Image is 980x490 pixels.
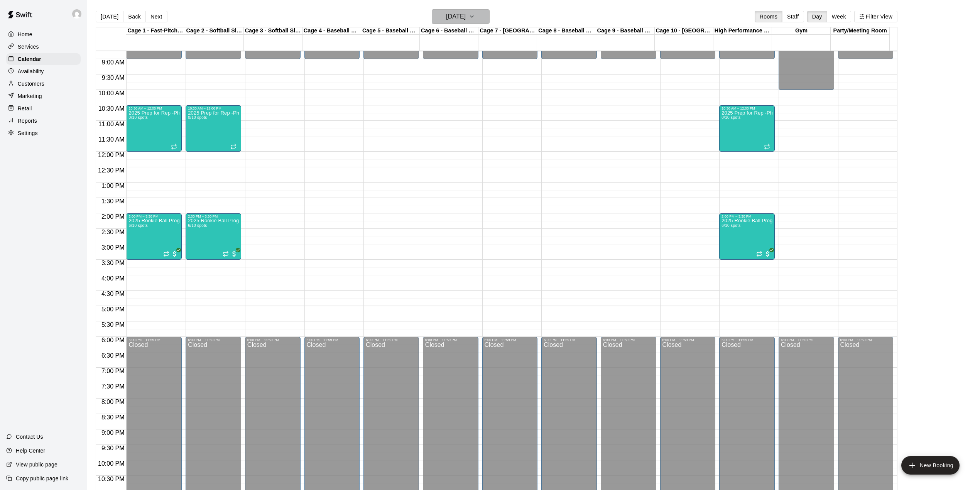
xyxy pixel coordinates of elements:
[6,127,81,139] a: Settings
[6,90,81,102] a: Marketing
[18,30,32,38] p: Home
[230,144,237,150] span: Recurring event
[544,338,595,342] div: 6:00 PM – 11:59 PM
[100,291,127,297] span: 4:30 PM
[244,27,302,35] div: Cage 3 - Softball Slo-pitch Iron [PERSON_NAME] & Baseball Pitching Machine
[100,414,127,421] span: 8:30 PM
[18,117,37,125] p: Reports
[100,182,127,189] span: 1:00 PM
[366,338,417,342] div: 6:00 PM – 11:59 PM
[188,215,239,218] div: 2:00 PM – 3:30 PM
[755,11,782,22] button: Rooms
[126,27,185,35] div: Cage 1 - Fast-Pitch Machine and Automatic Baseball Hack Attack Pitching Machine
[432,9,490,24] button: [DATE]
[100,74,127,81] span: 9:30 AM
[100,321,127,328] span: 5:30 PM
[100,198,127,204] span: 1:30 PM
[781,338,832,342] div: 6:00 PM – 11:59 PM
[18,68,44,75] p: Availability
[123,11,146,22] button: Back
[18,80,44,88] p: Customers
[100,368,127,374] span: 7:00 PM
[655,27,713,35] div: Cage 10 - [GEOGRAPHIC_DATA]
[772,27,831,35] div: Gym
[18,92,42,100] p: Marketing
[807,11,827,22] button: Day
[16,433,43,441] p: Contact Us
[126,213,182,260] div: 2:00 PM – 3:30 PM: 2025 Rookie Ball Program-Phase 1
[18,43,39,51] p: Services
[719,105,775,152] div: 10:30 AM – 12:00 PM: 2025 Prep for Rep -Phase 1
[425,338,476,342] div: 6:00 PM – 11:59 PM
[6,29,81,40] a: Home
[188,223,207,228] span: 6/10 spots filled
[100,213,127,220] span: 2:00 PM
[188,106,239,110] div: 10:30 AM – 12:00 PM
[100,337,127,343] span: 6:00 PM
[100,352,127,359] span: 6:30 PM
[128,338,179,342] div: 6:00 PM – 11:59 PM
[100,429,127,436] span: 9:00 PM
[6,66,81,77] a: Availability
[230,250,238,258] span: All customers have paid
[18,55,41,63] p: Calendar
[100,445,127,451] span: 9:30 PM
[6,78,81,90] a: Customers
[854,11,897,22] button: Filter View
[96,11,123,22] button: [DATE]
[128,115,147,120] span: 0/10 spots filled
[721,223,740,228] span: 6/10 spots filled
[126,105,182,152] div: 10:30 AM – 12:00 PM: 2025 Prep for Rep -Phase 1
[6,53,81,65] div: Calendar
[185,27,244,35] div: Cage 2 - Softball Slo-pitch Iron [PERSON_NAME] & Hack Attack Baseball Pitching Machine
[18,129,38,137] p: Settings
[827,11,851,22] button: Week
[96,152,126,158] span: 12:00 PM
[485,338,536,342] div: 6:00 PM – 11:59 PM
[782,11,804,22] button: Staff
[18,105,32,112] p: Retail
[223,251,229,257] span: Recurring event
[764,250,772,258] span: All customers have paid
[16,475,68,482] p: Copy public page link
[6,103,81,114] a: Retail
[100,306,127,313] span: 5:00 PM
[72,9,81,19] img: Joe Florio
[721,115,740,120] span: 0/10 spots filled
[186,105,241,152] div: 10:30 AM – 12:00 PM: 2025 Prep for Rep -Phase 1
[713,27,772,35] div: High Performance Lane
[446,11,466,22] h6: [DATE]
[100,399,127,405] span: 8:00 PM
[188,338,239,342] div: 6:00 PM – 11:59 PM
[163,251,169,257] span: Recurring event
[307,338,358,342] div: 6:00 PM – 11:59 PM
[96,476,126,482] span: 10:30 PM
[831,27,889,35] div: Party/Meeting Room
[188,115,207,120] span: 0/10 spots filled
[603,338,654,342] div: 6:00 PM – 11:59 PM
[6,115,81,127] a: Reports
[901,456,960,475] button: add
[71,6,87,22] div: Joe Florio
[721,338,772,342] div: 6:00 PM – 11:59 PM
[100,59,127,66] span: 9:00 AM
[302,27,361,35] div: Cage 4 - Baseball Pitching Machine
[420,27,478,35] div: Cage 6 - Baseball Pitching Machine
[128,215,179,218] div: 2:00 PM – 3:30 PM
[96,167,126,174] span: 12:30 PM
[128,223,147,228] span: 6/10 spots filled
[100,229,127,235] span: 2:30 PM
[6,41,81,52] a: Services
[537,27,596,35] div: Cage 8 - Baseball Pitching Machine
[596,27,655,35] div: Cage 9 - Baseball Pitching Machine / [GEOGRAPHIC_DATA]
[756,251,762,257] span: Recurring event
[128,106,179,110] div: 10:30 AM – 12:00 PM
